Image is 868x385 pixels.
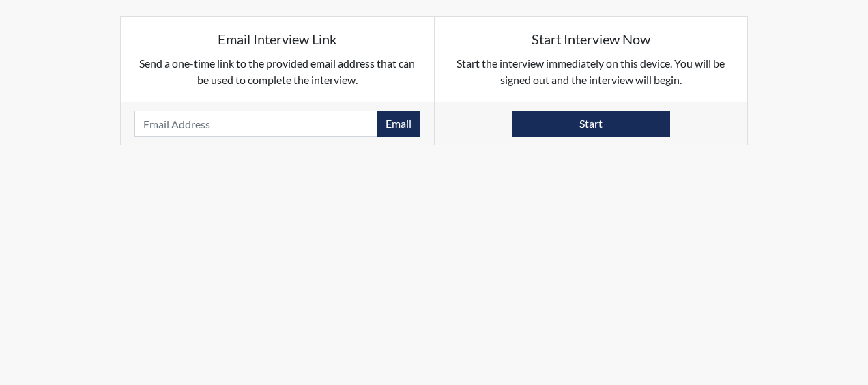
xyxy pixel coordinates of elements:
h5: Start Interview Now [448,31,734,47]
h5: Email Interview Link [134,31,420,47]
button: Start [512,111,670,137]
p: Send a one-time link to the provided email address that can be used to complete the interview. [134,55,420,88]
p: Start the interview immediately on this device. You will be signed out and the interview will begin. [448,55,734,88]
input: Email Address [134,111,377,137]
button: Email [377,111,420,137]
